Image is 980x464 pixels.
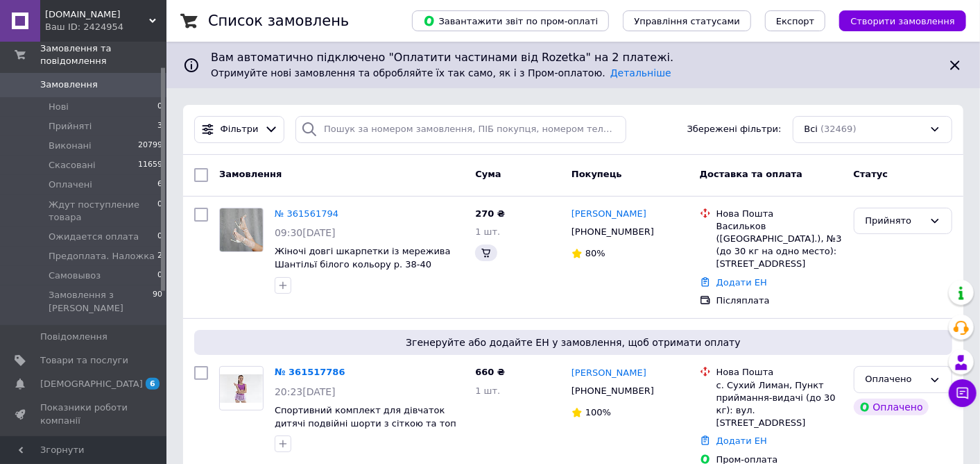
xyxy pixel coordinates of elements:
span: 80% [585,248,605,258]
span: (32469) [820,124,857,134]
img: Фото товару [220,208,263,251]
span: Статус [854,169,888,179]
span: 2 [157,250,162,263]
span: 100% [585,407,611,417]
span: Повідомлення [40,331,108,343]
div: Васильков ([GEOGRAPHIC_DATA].), №3 (до 30 кг на одно место): [STREET_ADDRESS] [716,220,843,271]
button: Управління статусами [623,10,751,31]
span: [PHONE_NUMBER] [571,226,654,237]
span: Виконані [49,140,92,152]
img: Фото товару [220,374,263,403]
span: Отримуйте нові замовлення та обробляйте їх так само, як і з Пром-оплатою. [211,67,671,78]
span: 90 [153,289,162,314]
span: Нові [49,101,69,113]
span: 20:23[DATE] [275,386,336,397]
a: Жіночі довгі шкарпетки із мережива Шантільї білого кольору р. 38-40 [275,246,451,270]
a: Детальніше [610,67,671,78]
span: Puziki.com.ua [45,8,149,21]
span: 270 ₴ [475,208,505,219]
span: Скасовані [49,159,96,172]
div: Нова Пошта [716,366,843,379]
span: Ожидается оплата [49,231,139,243]
div: Оплачено [866,372,924,387]
span: 0 [157,231,162,243]
span: Самовывоз [49,270,101,282]
input: Пошук за номером замовлення, ПІБ покупця, номером телефону, Email, номером накладної [295,116,626,143]
div: Прийнято [866,214,924,229]
span: 1 шт. [475,386,500,396]
span: Доставка та оплата [700,169,802,179]
div: Оплачено [854,399,929,415]
span: 20799 [138,140,162,152]
h1: Список замовлень [208,13,349,29]
button: Завантажити звіт по пром-оплаті [412,10,609,31]
span: 0 [157,199,162,224]
span: 6 [146,378,160,390]
div: Ваш ID: 2424954 [45,21,166,33]
a: Фото товару [219,208,264,252]
button: Чат з покупцем [949,379,977,407]
div: Післяплата [716,295,843,307]
span: Показники роботи компанії [40,401,128,426]
span: 6 [157,179,162,191]
span: Збережені фільтри: [687,123,782,136]
span: Вам автоматично підключено "Оплатити частинами від Rozetka" на 2 платежі. [211,50,936,66]
a: [PERSON_NAME] [571,208,646,221]
span: Товари та послуги [40,354,128,367]
span: 0 [157,270,162,282]
span: Згенеруйте або додайте ЕН у замовлення, щоб отримати оплату [200,335,947,349]
a: Додати ЕН [716,277,767,288]
button: Експорт [765,10,826,31]
a: Спортивний комплект для дівчаток дитячі подвійні шорти з сіткою та топ для фітнесу з біфлексу Жас... [275,405,456,454]
span: 11659 [138,159,162,172]
a: Фото товару [219,366,264,411]
span: Ждут поступление товара [49,199,157,224]
span: [DEMOGRAPHIC_DATA] [40,378,143,390]
span: 3 [157,120,162,133]
span: Прийняті [49,120,92,133]
a: Додати ЕН [716,436,767,446]
span: Управління статусами [634,16,740,26]
span: Замовлення [219,169,282,179]
div: Нова Пошта [716,208,843,220]
a: № 361561794 [275,208,338,219]
span: Покупець [571,169,622,179]
span: 660 ₴ [475,367,505,377]
span: Створити замовлення [850,16,955,26]
span: 1 шт. [475,226,500,237]
span: Cума [475,169,501,179]
button: Створити замовлення [839,10,966,31]
span: Експорт [776,16,815,26]
a: [PERSON_NAME] [571,367,646,380]
span: 0 [157,101,162,113]
span: [PHONE_NUMBER] [571,386,654,396]
span: Фільтри [221,123,259,136]
span: Замовлення з [PERSON_NAME] [49,289,153,314]
span: Предоплата. Наложка [49,250,155,263]
span: Замовлення та повідомлення [40,42,166,67]
span: Завантажити звіт по пром-оплаті [423,15,598,27]
span: Замовлення [40,78,98,91]
span: Оплачені [49,179,92,191]
span: Всі [805,123,818,136]
div: с. Сухий Лиман, Пункт приймання-видачі (до 30 кг): вул. [STREET_ADDRESS] [716,379,843,430]
a: Створити замовлення [825,15,966,26]
span: 09:30[DATE] [275,227,336,238]
a: № 361517786 [275,367,345,377]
